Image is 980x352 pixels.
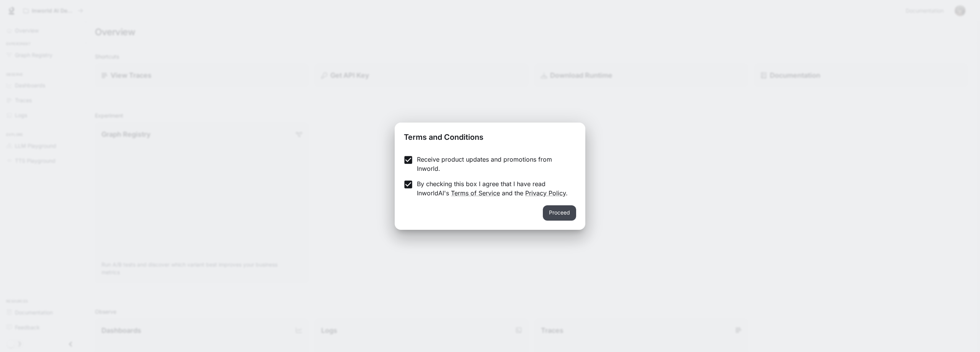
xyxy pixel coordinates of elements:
button: Proceed [543,205,576,221]
p: Receive product updates and promotions from Inworld. [417,155,570,173]
h2: Terms and Conditions [395,123,585,149]
a: Privacy Policy [525,189,566,197]
p: By checking this box I agree that I have read InworldAI's and the . [417,179,570,198]
a: Terms of Service [451,189,500,197]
